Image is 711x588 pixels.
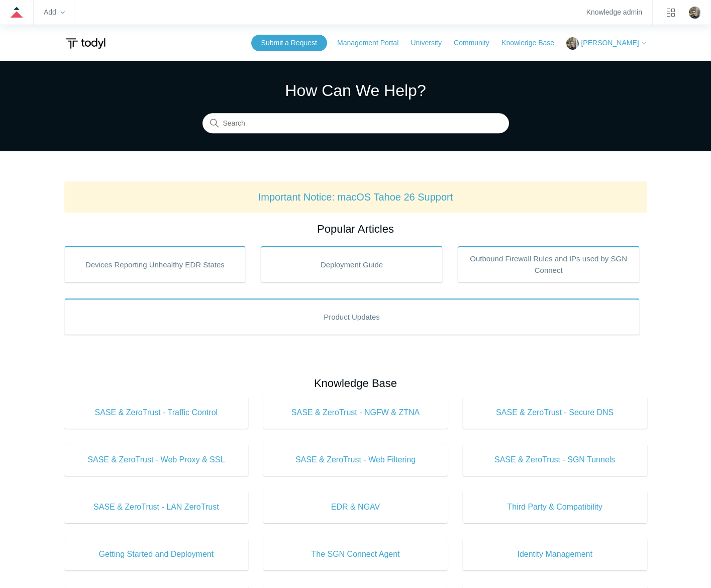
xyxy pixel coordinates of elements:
span: Third Party & Compatibility [478,501,632,513]
span: SASE & ZeroTrust - Web Filtering [278,454,433,466]
a: Community [454,38,499,48]
a: SASE & ZeroTrust - NGFW & ZTNA [263,397,448,429]
span: Identity Management [478,548,632,560]
span: The SGN Connect Agent [278,548,433,560]
a: Third Party & Compatibility [463,491,647,523]
span: SASE & ZeroTrust - SGN Tunnels [478,454,632,466]
img: user avatar [689,7,701,19]
a: EDR & NGAV [263,491,448,523]
h2: Popular Articles [64,221,647,237]
a: SASE & ZeroTrust - Secure DNS [463,397,647,429]
span: EDR & NGAV [278,501,433,513]
a: The SGN Connect Agent [263,538,448,570]
span: [PERSON_NAME] [581,39,639,47]
span: SASE & ZeroTrust - Web Proxy & SSL [79,454,234,466]
input: Search [202,114,509,134]
a: University [411,38,451,48]
zd-hc-trigger: Click your profile icon to open the profile menu [689,7,701,19]
a: Outbound Firewall Rules and IPs used by SGN Connect [458,246,640,282]
a: SASE & ZeroTrust - LAN ZeroTrust [64,491,249,523]
h2: Knowledge Base [64,375,647,391]
span: SASE & ZeroTrust - Secure DNS [478,407,632,419]
a: Identity Management [463,538,647,570]
a: SASE & ZeroTrust - Web Proxy & SSL [64,444,249,476]
span: SASE & ZeroTrust - NGFW & ZTNA [278,407,433,419]
a: Knowledge admin [586,10,642,15]
a: SASE & ZeroTrust - SGN Tunnels [463,444,647,476]
a: Deployment Guide [261,246,443,282]
a: Management Portal [337,38,409,48]
a: Product Updates [64,299,640,335]
a: Knowledge Base [501,38,564,48]
a: Getting Started and Deployment [64,538,249,570]
button: [PERSON_NAME] [566,37,647,50]
span: SASE & ZeroTrust - Traffic Control [79,407,234,419]
span: Getting Started and Deployment [79,548,234,560]
img: Todyl Support Center Help Center home page [64,34,107,53]
a: Submit a Request [251,35,327,51]
span: SASE & ZeroTrust - LAN ZeroTrust [79,501,234,513]
zd-hc-trigger: Add [44,10,65,15]
a: Devices Reporting Unhealthy EDR States [64,246,246,282]
a: SASE & ZeroTrust - Web Filtering [263,444,448,476]
a: Important Notice: macOS Tahoe 26 Support [258,191,453,203]
a: SASE & ZeroTrust - Traffic Control [64,397,249,429]
h1: How Can We Help? [202,78,509,103]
